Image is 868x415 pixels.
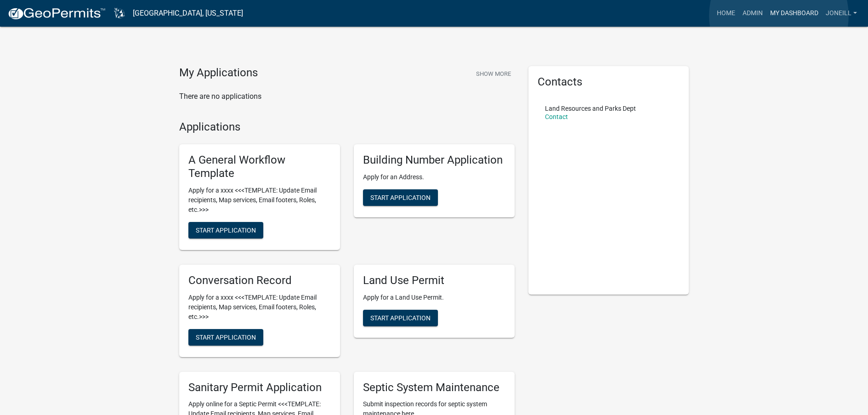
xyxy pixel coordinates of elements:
button: Start Application [363,310,438,326]
a: Home [713,5,739,22]
p: Land Resources and Parks Dept [545,105,636,112]
h5: Land Use Permit [363,274,505,287]
button: Start Application [363,189,438,206]
h5: Contacts [538,75,680,89]
span: Start Application [370,314,431,321]
h5: Building Number Application [363,153,505,167]
a: joneill [822,5,861,22]
a: [GEOGRAPHIC_DATA], [US_STATE] [133,6,243,21]
h5: Sanitary Permit Application [188,381,331,394]
h4: My Applications [179,66,258,80]
p: Apply for a xxxx <<<TEMPLATE: Update Email recipients, Map services, Email footers, Roles, etc.>>> [188,186,331,215]
p: Apply for a xxxx <<<TEMPLATE: Update Email recipients, Map services, Email footers, Roles, etc.>>> [188,293,331,322]
p: Apply for an Address. [363,172,505,182]
a: My Dashboard [766,5,822,22]
button: Start Application [188,329,263,346]
span: Start Application [196,226,256,233]
span: Start Application [370,194,431,201]
h4: Applications [179,120,515,134]
h5: A General Workflow Template [188,153,331,180]
span: Start Application [196,333,256,341]
p: Apply for a Land Use Permit. [363,293,505,302]
a: Admin [739,5,766,22]
button: Start Application [188,222,263,239]
button: Show More [472,66,515,81]
h5: Conversation Record [188,274,331,287]
p: There are no applications [179,91,515,102]
a: Contact [545,113,568,120]
img: Dodge County, Wisconsin [113,7,125,19]
h5: Septic System Maintenance [363,381,505,394]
